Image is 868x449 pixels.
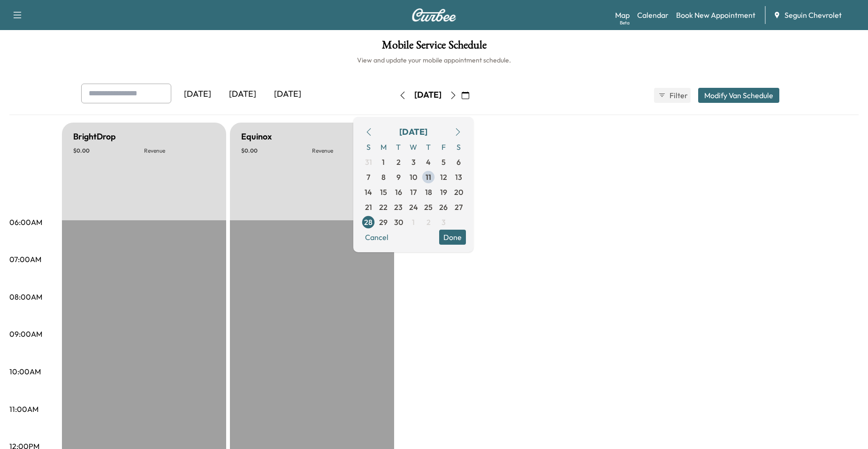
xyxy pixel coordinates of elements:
[410,186,417,198] span: 17
[442,217,446,228] span: 3
[9,328,42,340] p: 09:00AM
[175,84,220,105] div: [DATE]
[436,139,451,155] span: F
[439,201,448,213] span: 26
[440,171,447,183] span: 12
[426,171,431,183] span: 11
[410,171,417,183] span: 10
[220,84,265,105] div: [DATE]
[394,201,403,213] span: 23
[366,171,370,183] span: 7
[399,125,427,139] div: [DATE]
[615,9,630,21] a: MapBeta
[73,147,144,155] p: $ 0.00
[395,186,402,198] span: 16
[365,201,372,213] span: 21
[784,9,842,21] span: Seguin Chevrolet
[620,19,630,26] div: Beta
[9,254,41,265] p: 07:00AM
[637,9,669,21] a: Calendar
[381,171,386,183] span: 8
[439,230,466,245] button: Done
[426,156,431,168] span: 4
[440,186,447,198] span: 19
[9,39,859,55] h1: Mobile Service Schedule
[409,201,418,213] span: 24
[361,230,393,245] button: Cancel
[454,186,463,198] span: 20
[455,201,463,213] span: 27
[379,217,388,228] span: 29
[380,186,387,198] span: 15
[442,156,446,168] span: 5
[241,147,312,155] p: $ 0.00
[265,84,310,105] div: [DATE]
[455,171,462,183] span: 13
[9,55,859,65] h6: View and update your mobile appointment schedule.
[426,217,431,228] span: 2
[414,89,442,101] div: [DATE]
[394,217,403,228] span: 30
[9,366,41,377] p: 10:00AM
[361,139,376,155] span: S
[411,8,457,22] img: Curbee Logo
[144,147,215,155] p: Revenue
[312,147,383,155] p: Revenue
[670,90,686,101] span: Filter
[241,130,272,143] h5: Equinox
[654,88,691,103] button: Filter
[457,156,461,168] span: 6
[9,217,42,228] p: 06:00AM
[412,217,415,228] span: 1
[421,139,436,155] span: T
[424,201,433,213] span: 25
[406,139,421,155] span: W
[73,130,116,143] h5: BrightDrop
[698,88,779,103] button: Modify Van Schedule
[382,156,385,168] span: 1
[9,403,38,415] p: 11:00AM
[676,9,755,21] a: Book New Appointment
[365,156,372,168] span: 31
[396,156,401,168] span: 2
[365,186,372,198] span: 14
[451,139,466,155] span: S
[9,291,42,302] p: 08:00AM
[376,139,391,155] span: M
[396,171,401,183] span: 9
[379,201,388,213] span: 22
[391,139,406,155] span: T
[425,186,432,198] span: 18
[411,156,416,168] span: 3
[364,217,373,228] span: 28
